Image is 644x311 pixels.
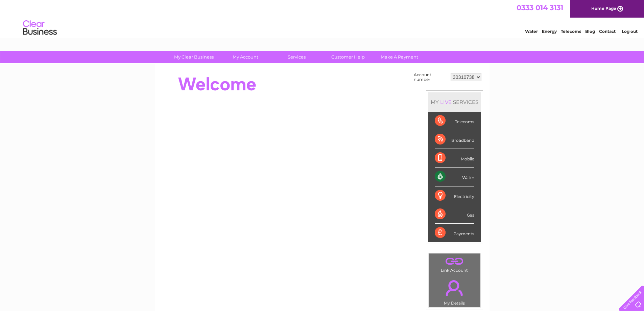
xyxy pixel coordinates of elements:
[439,99,453,105] div: LIVE
[561,29,581,34] a: Telecoms
[622,29,638,34] a: Log out
[412,71,449,84] td: Account number
[320,51,376,63] a: Customer Help
[435,224,474,242] div: Payments
[428,274,481,308] td: My Details
[435,149,474,168] div: Mobile
[435,168,474,186] div: Water
[163,4,482,33] div: Clear Business is a trading name of Verastar Limited (registered in [GEOGRAPHIC_DATA] No. 3667643...
[372,51,427,63] a: Make A Payment
[217,51,273,63] a: My Account
[585,29,595,34] a: Blog
[599,29,616,34] a: Contact
[23,18,57,38] img: logo.png
[435,205,474,224] div: Gas
[428,92,481,112] div: MY SERVICES
[435,186,474,205] div: Electricity
[269,51,325,63] a: Services
[428,253,481,274] td: Link Account
[430,255,479,267] a: .
[542,29,557,34] a: Energy
[525,29,538,34] a: Water
[517,3,563,12] a: 0333 014 3131
[166,51,222,63] a: My Clear Business
[435,130,474,149] div: Broadband
[430,276,479,300] a: .
[435,112,474,130] div: Telecoms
